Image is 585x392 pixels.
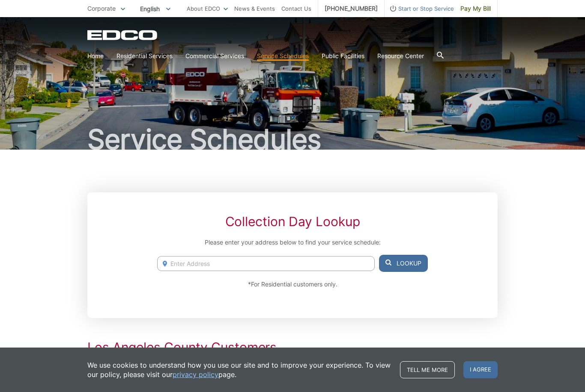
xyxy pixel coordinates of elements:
p: Please enter your address below to find your service schedule: [157,238,428,247]
h2: Collection Day Lookup [157,214,428,229]
a: Residential Services [116,51,173,61]
span: Corporate [87,5,116,12]
h2: Los Angeles County Customers [87,339,498,355]
span: English [134,2,177,16]
span: Pay My Bill [460,4,491,13]
a: About EDCO [187,4,228,13]
a: Public Facilities [322,51,364,61]
a: EDCD logo. Return to the homepage. [87,30,158,40]
span: I agree [463,361,498,378]
a: privacy policy [173,370,218,379]
a: Resource Center [377,51,424,61]
button: Lookup [379,255,428,272]
a: Contact Us [281,4,311,13]
a: Home [87,51,104,61]
h1: Service Schedules [87,126,498,153]
a: Commercial Services [185,51,244,61]
a: News & Events [234,4,275,13]
p: *For Residential customers only. [157,280,428,289]
input: Enter Address [157,256,375,271]
a: Tell me more [400,361,455,378]
a: Service Schedules [257,51,309,61]
p: We use cookies to understand how you use our site and to improve your experience. To view our pol... [87,360,391,379]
